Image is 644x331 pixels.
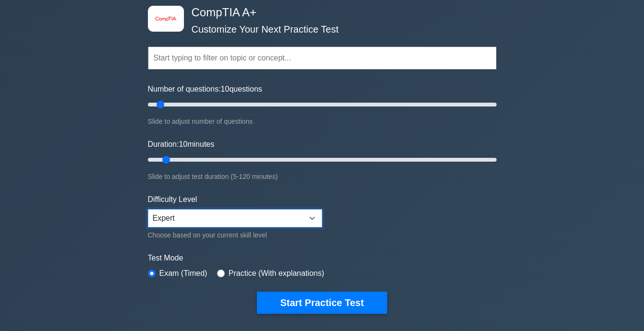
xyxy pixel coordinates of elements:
div: Slide to adjust number of questions [148,116,497,127]
label: Test Mode [148,252,497,264]
label: Difficulty Level [148,194,197,205]
h4: CompTIA A+ [188,6,450,20]
label: Practice (With explanations) [229,268,324,279]
label: Exam (Timed) [159,268,207,279]
input: Start typing to filter on topic or concept... [148,47,497,70]
span: 10 [221,85,230,93]
label: Number of questions: questions [148,83,262,95]
div: Slide to adjust test duration (5-120 minutes) [148,171,497,182]
label: Duration: minutes [148,139,215,150]
button: Start Practice Test [257,292,387,314]
div: Choose based on your current skill level [148,229,322,241]
span: 10 [179,140,187,148]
